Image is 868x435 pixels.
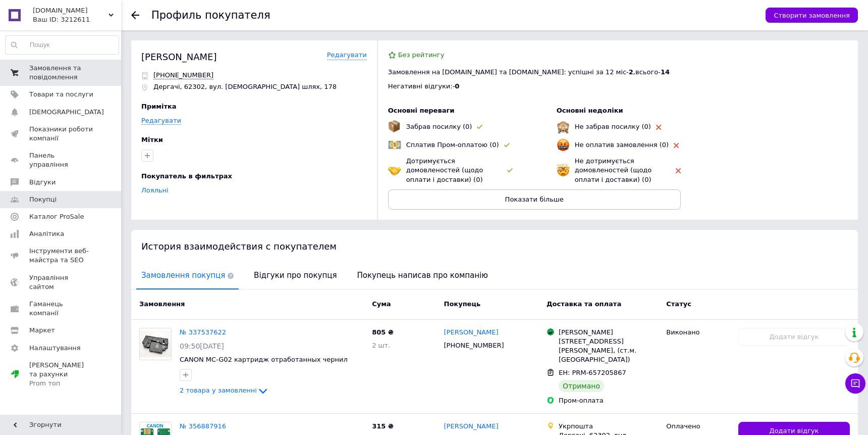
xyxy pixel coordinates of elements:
[141,241,337,252] span: История взаимодействия с покупателем
[180,386,269,394] a: 2 товара у замовленні
[388,82,455,90] span: Негативні відгуки: -
[676,168,681,173] img: rating-tag-type
[559,369,626,376] span: ЕН: PRM-657205867
[29,108,104,117] span: [DEMOGRAPHIC_DATA]
[557,164,570,177] img: emoji
[575,141,669,149] span: Не оплатив замовлення (0)
[141,136,163,143] span: Мітки
[557,107,623,114] span: Основні недоліки
[372,342,390,349] span: 2 шт.
[388,138,401,152] img: emoji
[141,117,181,125] a: Редагувати
[766,8,858,23] button: Створити замовлення
[180,356,348,363] a: CANON MC-G02 картридж отработанных чернил
[372,300,391,308] span: Cума
[180,328,226,336] a: № 337537622
[388,68,670,76] span: Замовлення на [DOMAIN_NAME] та [DOMAIN_NAME]: успішні за 12 міс - , всього -
[29,344,81,353] span: Налаштування
[249,263,342,288] span: Відгуки про покупця
[661,68,670,76] span: 14
[141,172,364,181] div: Покупатель в фильтрах
[29,300,93,318] span: Гаманець компанії
[388,164,401,177] img: emoji
[444,422,499,431] a: [PERSON_NAME]
[372,328,394,336] span: 805 ₴
[559,337,658,365] div: [STREET_ADDRESS][PERSON_NAME], (ст.м. [GEOGRAPHIC_DATA])
[29,247,93,265] span: Інструменти веб-майстра та SEO
[559,396,658,405] div: Пром-оплата
[547,300,621,308] span: Доставка та оплата
[656,125,661,130] img: rating-tag-type
[29,326,55,335] span: Маркет
[406,123,472,130] span: Забрав посилку (0)
[151,9,270,21] h1: Профиль покупателя
[666,328,730,337] div: Виконано
[29,64,93,82] span: Замовлення та повідомлення
[29,212,84,221] span: Каталог ProSale
[505,196,564,203] span: Показати більше
[136,263,239,288] span: Замовлення покупця
[575,123,651,130] span: Не забрав посилку (0)
[444,328,499,337] a: [PERSON_NAME]
[666,422,730,431] div: Оплачено
[141,186,169,194] a: Лояльні
[388,189,681,210] button: Показати більше
[29,151,93,169] span: Панель управління
[557,120,570,133] img: emoji
[29,178,56,187] span: Відгуки
[29,125,93,143] span: Показники роботи компанії
[141,103,177,110] span: Примітка
[559,328,658,337] div: [PERSON_NAME]
[442,339,506,352] div: [PHONE_NUMBER]
[444,300,481,308] span: Покупець
[33,15,121,24] div: Ваш ID: 3212611
[352,263,493,288] span: Покупець написав про компанію
[29,273,93,292] span: Управління сайтом
[398,51,445,59] span: Без рейтингу
[559,422,658,431] div: Укрпошта
[845,373,865,394] button: Чат з покупцем
[33,6,108,15] span: 12a.in.ua
[29,195,57,204] span: Покупці
[388,107,455,114] span: Основні переваги
[406,157,483,183] span: Дотримується домовленостей (щодо оплати і доставки) (0)
[455,82,459,90] span: 0
[29,379,93,388] div: Prom топ
[180,342,224,350] span: 09:50[DATE]
[406,141,499,149] span: Сплатив Пром-оплатою (0)
[153,71,213,79] span: Відправити SMS
[139,300,185,308] span: Замовлення
[388,120,400,132] img: emoji
[327,51,367,60] a: Редагувати
[29,90,93,99] span: Товари та послуги
[140,330,171,357] img: Фото товару
[139,328,172,360] a: Фото товару
[557,138,570,152] img: emoji
[29,361,93,389] span: [PERSON_NAME] та рахунки
[180,422,226,430] a: № 356887916
[674,143,679,148] img: rating-tag-type
[507,168,513,173] img: rating-tag-type
[629,68,633,76] span: 2
[372,422,394,430] span: 315 ₴
[180,387,257,395] span: 2 товара у замовленні
[575,157,652,183] span: Не дотримується домовленостей (щодо оплати і доставки) (0)
[774,12,850,19] span: Створити замовлення
[666,300,691,308] span: Статус
[141,51,217,63] div: [PERSON_NAME]
[131,11,139,19] div: Повернутися назад
[153,82,337,91] p: Дергачі, 62302, вул. [DEMOGRAPHIC_DATA] шлях, 178
[477,125,482,129] img: rating-tag-type
[6,36,119,54] input: Пошук
[29,229,64,238] span: Аналітика
[504,143,510,148] img: rating-tag-type
[559,380,604,392] div: Отримано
